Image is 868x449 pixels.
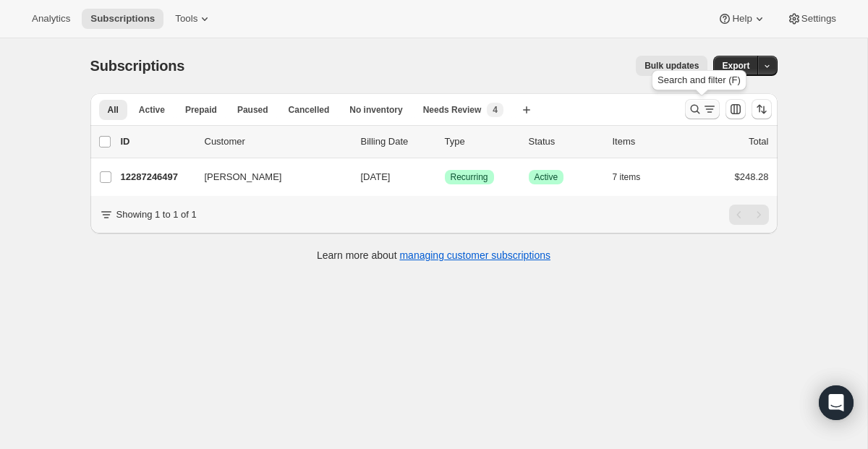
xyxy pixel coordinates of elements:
span: Active [535,171,558,183]
div: Items [613,134,685,149]
button: [PERSON_NAME] [196,166,341,189]
p: Showing 1 to 1 of 1 [116,208,197,222]
p: Billing Date [361,134,433,149]
span: Tools [175,13,197,25]
button: Sort the results [752,99,772,119]
p: 12287246497 [121,170,193,184]
span: 4 [493,104,498,116]
p: Customer [205,134,349,149]
span: Cancelled [289,104,330,116]
span: No inventory [349,104,402,116]
button: Create new view [515,100,538,120]
span: [DATE] [361,171,391,182]
button: Analytics [23,9,79,29]
span: 7 items [613,171,641,183]
button: Export [713,56,758,76]
div: IDCustomerBilling DateTypeStatusItemsTotal [121,134,769,149]
span: Paused [237,104,268,116]
p: Total [749,134,768,149]
span: Subscriptions [90,13,155,25]
button: Search and filter results [685,99,720,119]
div: Open Intercom Messenger [819,385,854,420]
span: Help [732,13,752,25]
p: Learn more about [317,248,550,262]
span: Settings [801,13,836,25]
span: [PERSON_NAME] [205,170,282,184]
span: Recurring [451,171,488,183]
div: Type [445,134,517,149]
button: Subscriptions [82,9,163,29]
span: Subscriptions [90,58,185,74]
span: Bulk updates [644,60,699,72]
a: managing customer subscriptions [399,249,550,261]
button: Tools [166,9,221,29]
button: Customize table column order and visibility [726,99,746,119]
span: Export [722,60,749,72]
span: Analytics [32,13,70,25]
p: Status [529,134,601,149]
span: Active [139,104,165,116]
span: Prepaid [185,104,217,116]
p: ID [121,134,193,149]
button: Help [709,9,775,29]
nav: Pagination [729,205,769,225]
span: Needs Review [423,104,482,116]
span: All [108,104,119,116]
button: Bulk updates [636,56,707,76]
div: 12287246497[PERSON_NAME][DATE]SuccessRecurringSuccessActive7 items$248.28 [121,167,769,187]
button: Settings [778,9,845,29]
button: 7 items [613,167,657,187]
span: $248.28 [735,171,769,182]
